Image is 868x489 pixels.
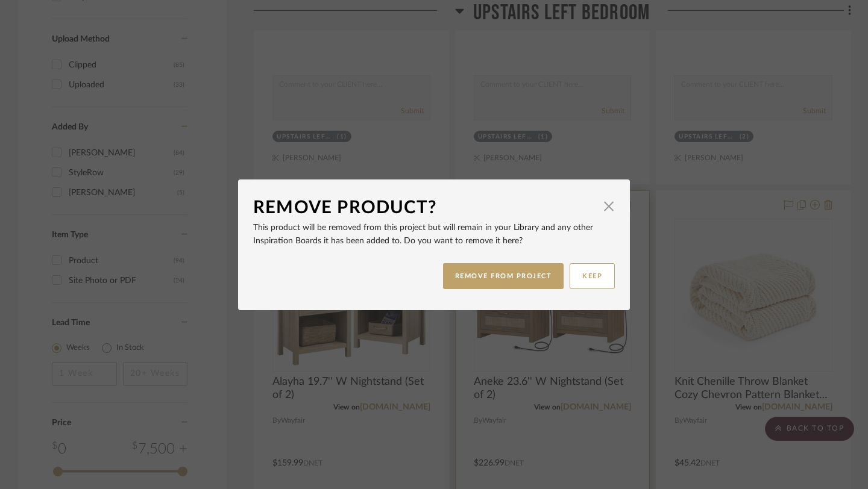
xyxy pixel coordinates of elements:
button: REMOVE FROM PROJECT [443,263,564,289]
dialog-header: Remove Product? [253,195,615,221]
button: Close [597,195,621,219]
p: This product will be removed from this project but will remain in your Library and any other Insp... [253,221,615,248]
div: Remove Product? [253,195,597,221]
button: KEEP [570,263,615,289]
